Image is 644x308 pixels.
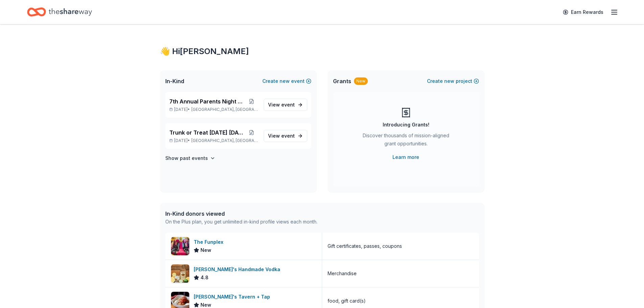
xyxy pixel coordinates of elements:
p: [DATE] • [169,138,258,143]
div: 👋 Hi [PERSON_NAME] [160,46,484,57]
h4: Show past events [165,154,208,162]
a: View event [264,130,307,142]
div: Discover thousands of mission-aligned grant opportunities. [360,132,452,150]
a: Earn Rewards [559,6,607,18]
div: Merchandise [328,269,357,278]
span: View [268,101,295,109]
p: [DATE] • [169,107,258,112]
a: View event [264,99,307,111]
span: View [268,132,295,140]
span: Grants [333,77,351,85]
div: Gift certificates, passes, coupons [328,242,402,250]
button: Show past events [165,154,215,162]
span: new [444,77,454,85]
img: Image for Tito's Handmade Vodka [171,264,189,283]
div: food, gift card(s) [328,297,366,305]
span: [GEOGRAPHIC_DATA], [GEOGRAPHIC_DATA] [191,138,258,143]
div: Introducing Grants! [383,121,429,129]
span: Trunk or Treat [DATE] [DATE] [169,128,245,137]
div: The Funplex [194,238,226,246]
span: New [200,246,211,254]
div: [PERSON_NAME]'s Handmade Vodka [194,265,283,274]
span: 4.8 [200,274,209,282]
a: Home [27,4,92,20]
span: event [281,133,295,139]
span: event [281,102,295,108]
div: [PERSON_NAME]'s Tavern + Tap [194,293,273,301]
span: new [280,77,290,85]
button: Createnewevent [262,77,311,85]
div: In-Kind donors viewed [165,210,317,218]
span: 7th Annual Parents Night Out [169,97,245,105]
div: New [354,77,368,85]
img: Image for The Funplex [171,237,189,255]
span: In-Kind [165,77,184,85]
a: Learn more [392,153,419,161]
button: Createnewproject [427,77,479,85]
div: On the Plus plan, you get unlimited in-kind profile views each month. [165,218,317,226]
span: [GEOGRAPHIC_DATA], [GEOGRAPHIC_DATA] [191,107,258,112]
